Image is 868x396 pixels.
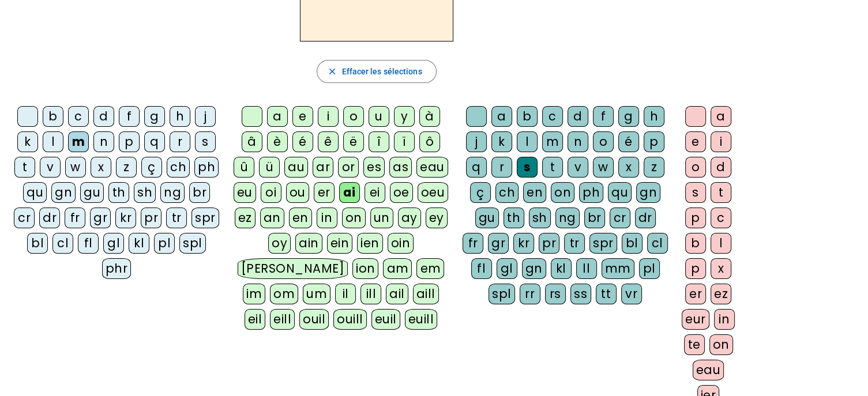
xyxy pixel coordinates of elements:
div: fr [65,208,85,228]
div: es [363,157,385,178]
div: ll [576,258,597,279]
div: um [303,284,330,304]
div: br [189,182,210,203]
div: im [243,284,265,304]
div: or [338,157,359,178]
div: g [618,106,639,127]
div: ez [711,284,731,304]
div: eill [270,309,295,330]
div: fl [78,233,99,254]
div: ouil [299,309,329,330]
div: oy [268,233,291,254]
div: û [234,157,254,178]
div: s [685,182,706,203]
div: r [491,157,512,178]
div: ou [286,182,309,203]
div: sh [134,182,156,203]
div: î [369,131,389,152]
div: ë [343,131,364,152]
div: er [314,182,335,203]
div: ez [235,208,255,228]
div: ü [259,157,280,178]
div: dr [635,208,656,228]
div: am [383,258,412,279]
div: om [270,284,298,304]
div: ç [141,157,162,178]
div: ï [394,131,415,152]
div: r [170,131,190,152]
div: kr [513,233,534,254]
div: ch [167,157,190,178]
div: br [584,208,605,228]
div: s [195,131,216,152]
div: m [542,131,563,152]
div: euil [371,309,400,330]
div: gr [90,208,111,228]
div: f [593,106,614,127]
div: z [116,157,137,178]
div: j [466,131,487,152]
div: kr [115,208,136,228]
div: p [644,131,664,152]
div: q [144,131,165,152]
div: eur [682,309,709,330]
div: [PERSON_NAME] [238,258,348,279]
div: rr [520,284,540,304]
div: ay [398,208,421,228]
div: b [43,106,63,127]
div: à [419,106,440,127]
div: ô [419,131,440,152]
div: g [144,106,165,127]
div: o [593,131,614,152]
div: v [568,157,588,178]
div: ng [160,182,185,203]
div: ng [555,208,580,228]
div: aill [413,284,439,304]
div: a [711,106,731,127]
div: cr [610,208,630,228]
div: gu [80,182,104,203]
div: vr [621,284,642,304]
div: tr [564,233,585,254]
span: Effacer les sélections [341,65,422,78]
div: euill [405,309,437,330]
div: i [711,131,731,152]
div: th [503,208,524,228]
div: i [318,106,339,127]
div: ph [579,182,603,203]
div: fl [471,258,492,279]
div: v [40,157,61,178]
div: l [43,131,63,152]
div: qu [608,182,632,203]
div: gu [475,208,499,228]
div: oi [261,182,281,203]
div: b [517,106,538,127]
div: eil [245,309,266,330]
div: pr [539,233,559,254]
div: an [260,208,284,228]
div: gl [103,233,124,254]
div: eau [693,360,724,380]
div: p [685,258,706,279]
div: em [416,258,444,279]
div: d [93,106,114,127]
div: j [195,106,216,127]
div: tt [596,284,617,304]
div: er [685,284,706,304]
div: ch [495,182,518,203]
div: y [394,106,415,127]
div: a [267,106,288,127]
div: ar [313,157,333,178]
div: spl [179,233,206,254]
div: f [119,106,140,127]
div: w [65,157,86,178]
div: ey [426,208,448,228]
div: p [119,131,140,152]
div: b [685,233,706,254]
div: spr [191,208,219,228]
div: pl [639,258,660,279]
div: bl [27,233,48,254]
div: spl [489,284,515,304]
div: ill [360,284,381,304]
div: c [711,208,731,228]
